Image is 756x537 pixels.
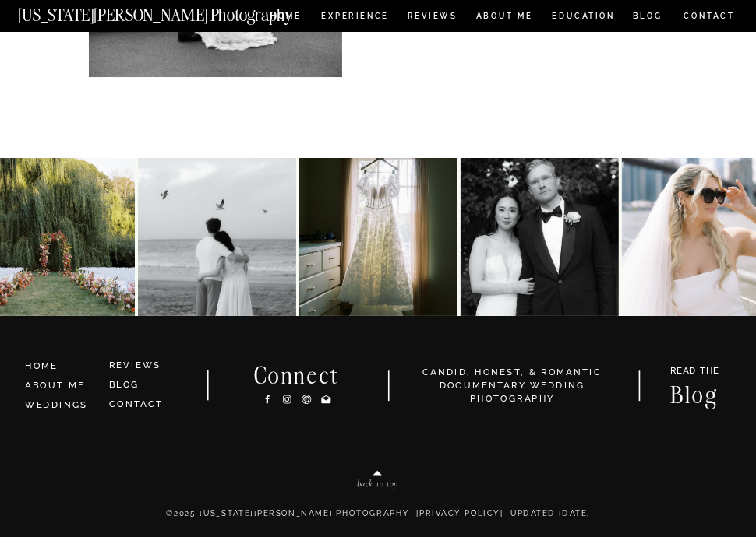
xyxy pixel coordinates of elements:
[663,367,726,380] a: READ THE
[299,158,457,316] img: Elaine and this dress 🤍🤍🤍
[303,479,452,493] a: back to top
[109,360,161,370] a: REVIEWS
[419,509,500,518] a: Privacy Policy
[109,380,140,390] a: BLOG
[683,9,735,23] a: CONTACT
[658,384,731,403] a: Blog
[321,12,387,23] a: Experience
[18,6,334,17] a: [US_STATE][PERSON_NAME] Photography
[25,400,87,410] a: WEDDINGS
[406,366,618,405] h3: candid, honest, & romantic Documentary Wedding photography
[238,364,356,384] h2: Connect
[460,158,618,316] img: Young and in love in NYC! Dana and Jordan 🤍
[138,158,296,316] img: Mica and Mikey 🕊️
[268,12,304,23] a: HOME
[408,12,455,23] a: REVIEWS
[550,12,616,23] a: EDUCATION
[25,360,98,374] a: HOME
[475,12,533,23] a: ABOUT ME
[109,399,164,409] a: CONTACT
[25,381,84,391] a: ABOUT ME
[633,12,663,23] a: BLOG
